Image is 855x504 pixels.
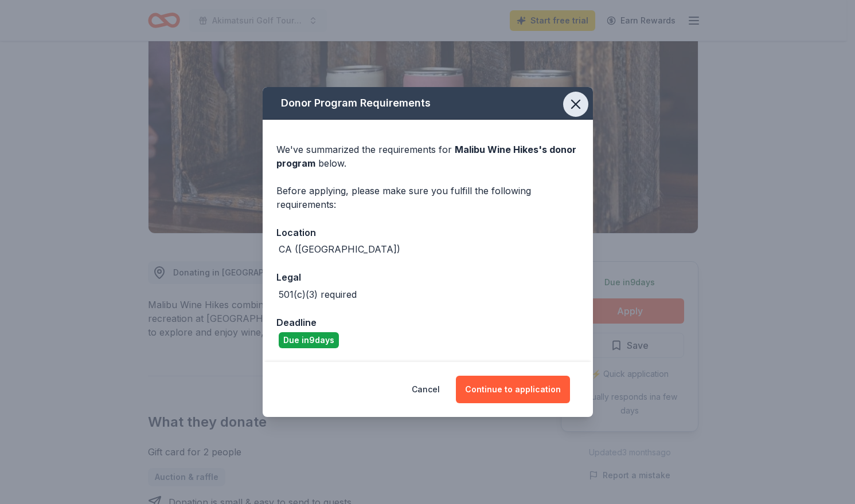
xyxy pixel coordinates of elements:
[276,184,579,211] div: Before applying, please make sure you fulfill the following requirements:
[456,376,570,403] button: Continue to application
[276,270,579,285] div: Legal
[279,242,400,256] div: CA ([GEOGRAPHIC_DATA])
[279,288,357,301] div: 501(c)(3) required
[276,315,579,330] div: Deadline
[279,332,339,348] div: Due in 9 days
[276,225,579,240] div: Location
[263,87,593,120] div: Donor Program Requirements
[276,143,579,170] div: We've summarized the requirements for below.
[412,376,440,403] button: Cancel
